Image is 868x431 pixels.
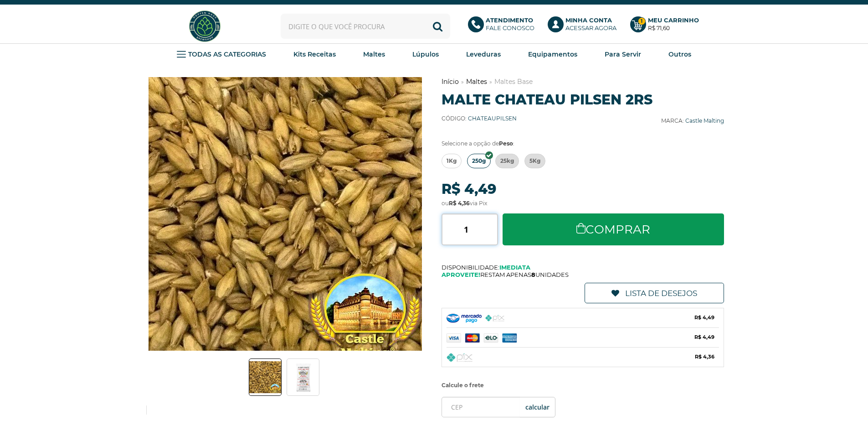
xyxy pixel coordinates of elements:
[442,271,724,278] span: Restam apenas unidades
[648,25,670,31] strong: R$ 71,60
[524,154,545,168] a: 5Kg
[177,47,266,61] a: TODAS AS CATEGORIAS
[442,397,555,417] input: CEP
[531,271,535,278] b: 8
[442,154,462,168] a: 1Kg
[447,314,482,323] img: Mercado Pago Checkout PRO
[472,154,486,168] span: 250g
[412,50,439,58] strong: Lúpulos
[442,115,467,122] b: Código:
[442,181,496,197] strong: R$ 4,49
[287,358,319,396] a: Malte Chateau Pilsen 2RS - Imagem 2
[668,47,691,61] a: Outros
[293,47,336,61] a: Kits Receitas
[447,333,535,343] img: Mercado Pago
[287,361,319,393] img: Malte Chateau Pilsen 2RS - Imagem 2
[685,117,724,124] a: Castle Malting
[661,117,684,124] b: Marca:
[425,14,450,39] button: Buscar
[442,271,480,278] b: Aproveite!
[694,313,714,322] b: R$ 4,49
[188,9,222,43] img: Hopfen Haus BrewShop
[468,16,539,36] a: AtendimentoFale conosco
[363,47,385,61] a: Maltes
[442,140,514,147] span: Selecione a opção de :
[548,16,621,36] a: Minha ContaAcessar agora
[466,78,487,86] a: Maltes
[442,200,487,207] span: ou via Pix
[648,16,699,24] b: Meu Carrinho
[442,78,459,86] a: Início
[503,213,724,245] a: Comprar
[585,283,724,303] a: Lista de Desejos
[529,154,540,168] span: 5Kg
[363,50,385,58] strong: Maltes
[468,115,517,122] span: CHATEAUPILSEN
[466,47,501,61] a: Leveduras
[494,78,533,86] a: Maltes Base
[499,264,530,271] b: Imediata
[565,16,612,24] b: Minha Conta
[495,154,519,168] a: 25kg
[281,14,450,39] input: Digite o que você procura
[122,62,422,363] img: ad3fdb84e8.jpg
[520,397,555,417] button: OK
[638,17,646,25] strong: 1
[499,140,513,147] b: Peso
[466,50,501,58] strong: Leveduras
[605,47,641,61] a: Para Servir
[467,154,491,168] a: 250g
[668,50,691,58] strong: Outros
[447,353,473,362] img: Pix
[528,50,577,58] strong: Equipamentos
[447,154,457,168] span: 1Kg
[485,315,505,322] img: PIX
[486,16,533,24] b: Atendimento
[449,200,470,207] strong: R$ 4,36
[442,91,724,108] h1: Malte Chateau Pilsen 2RS
[412,47,439,61] a: Lúpulos
[695,352,714,362] b: R$ 4,36
[694,332,714,342] b: R$ 4,49
[565,16,616,32] p: Acessar agora
[249,358,282,396] a: Malte Chateau Pilsen 2RS - Imagem 1
[442,379,724,392] label: Calcule o frete
[249,361,281,393] img: Malte Chateau Pilsen 2RS - Imagem 1
[486,16,534,32] p: Fale conosco
[605,50,641,58] strong: Para Servir
[528,47,577,61] a: Equipamentos
[442,264,724,271] span: Disponibilidade:
[188,50,266,58] strong: TODAS AS CATEGORIAS
[293,50,336,58] strong: Kits Receitas
[500,154,514,168] span: 25kg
